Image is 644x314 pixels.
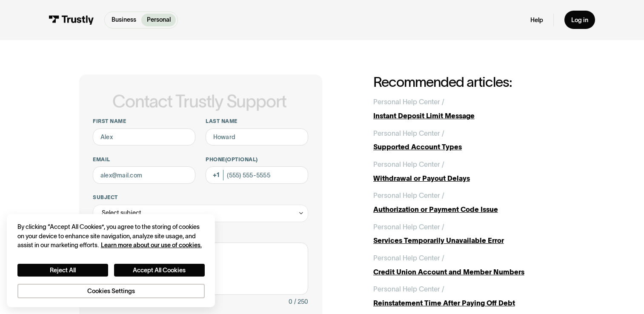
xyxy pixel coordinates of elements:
a: Personal [141,14,175,26]
input: Alex [93,128,195,146]
div: Personal Help Center / [373,253,444,263]
label: Subject [93,194,308,201]
a: Personal Help Center /Credit Union Account and Member Numbers [373,253,565,277]
label: First name [93,118,195,125]
input: (555) 555-5555 [206,166,308,184]
h1: Contact Trustly Support [91,92,308,111]
button: Accept All Cookies [114,264,205,277]
label: Phone [206,156,308,163]
div: Select subject [102,208,141,218]
input: alex@mail.com [93,166,195,184]
p: Business [112,15,136,24]
div: Privacy [17,223,205,298]
div: Cookie banner [7,214,215,307]
a: Personal Help Center /Instant Deposit Limit Message [373,97,565,121]
div: By clicking “Accept All Cookies”, you agree to the storing of cookies on your device to enhance s... [17,223,205,250]
div: Supported Account Types [373,142,565,152]
div: Personal Help Center / [373,190,444,200]
div: Personal Help Center / [373,222,444,232]
div: Personal Help Center / [373,97,444,107]
button: Reject All [17,264,108,277]
div: / 250 [294,297,308,307]
a: Personal Help Center /Services Temporarily Unavailable Error [373,222,565,246]
div: Services Temporarily Unavailable Error [373,235,565,245]
span: (Optional) [225,157,258,162]
a: Personal Help Center /Withdrawal or Payout Delays [373,159,565,183]
a: Help [530,16,543,24]
div: Instant Deposit Limit Message [373,111,565,121]
a: More information about your privacy, opens in a new tab [101,242,202,248]
div: Authorization or Payment Code Issue [373,204,565,214]
a: Personal Help Center /Supported Account Types [373,128,565,152]
a: Personal Help Center /Authorization or Payment Code Issue [373,190,565,214]
a: Business [106,14,141,26]
p: Personal [147,15,171,24]
a: Personal Help Center /Reinstatement Time After Paying Off Debt [373,284,565,308]
div: Credit Union Account and Member Numbers [373,267,565,277]
div: Personal Help Center / [373,128,444,138]
h2: Recommended articles: [373,74,565,90]
div: 0 [289,297,292,307]
div: Reinstatement Time After Paying Off Debt [373,298,565,308]
input: Howard [206,128,308,146]
img: Trustly Logo [49,15,94,25]
label: Email [93,156,195,163]
div: Personal Help Center / [373,284,444,294]
div: Log in [571,16,588,24]
label: Last name [206,118,308,125]
div: Withdrawal or Payout Delays [373,173,565,183]
div: Select subject [93,205,308,222]
a: Log in [564,11,595,29]
button: Cookies Settings [17,284,205,299]
div: Personal Help Center / [373,159,444,169]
